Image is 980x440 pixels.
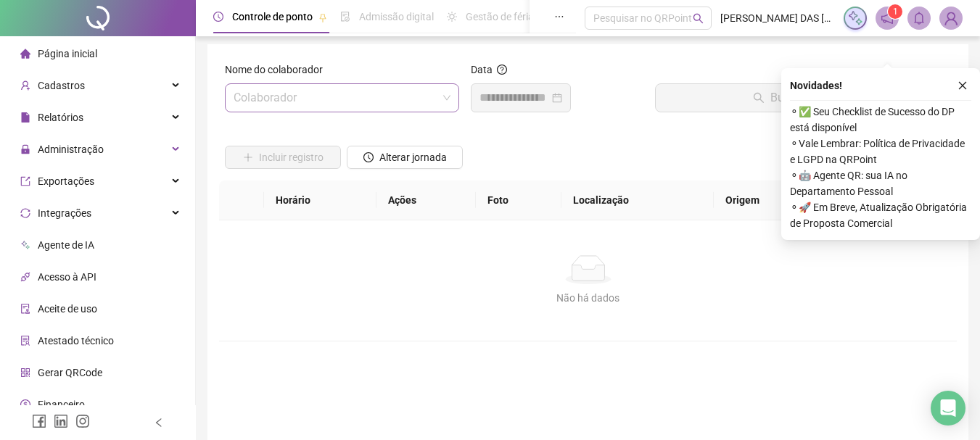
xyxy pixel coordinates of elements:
[38,367,102,378] span: Gerar QRCode
[20,304,30,314] span: audit
[38,112,83,123] span: Relatórios
[20,368,30,378] span: qrcode
[38,144,104,155] span: Administração
[20,208,30,218] span: sync
[790,136,971,167] span: ⚬ Vale Lembrar: Política de Privacidade e LGPD na QRPoint
[154,418,164,428] span: left
[497,65,507,75] span: question-circle
[38,399,85,410] span: Financeiro
[447,12,457,22] span: sun
[213,12,223,22] span: clock-circle
[20,144,30,154] span: lock
[714,180,825,220] th: Origem
[347,153,463,165] a: Alterar jornada
[790,78,842,94] span: Novidades !
[20,80,30,91] span: user-add
[38,239,94,251] span: Agente de IA
[466,11,539,22] span: Gestão de férias
[20,399,30,410] span: dollar
[236,290,939,306] div: Não há dados
[20,176,30,186] span: export
[931,391,965,426] div: Open Intercom Messenger
[940,7,962,29] img: 88193
[20,112,30,123] span: file
[720,10,835,26] span: [PERSON_NAME] DAS [PERSON_NAME] COMERCIAL
[38,175,94,187] span: Exportações
[318,13,327,22] span: pushpin
[347,146,463,169] button: Alterar jornada
[232,11,313,22] span: Controle de ponto
[913,12,926,25] span: bell
[790,104,971,136] span: ⚬ ✅ Seu Checklist de Sucesso do DP está disponível
[264,180,376,220] th: Horário
[75,414,90,428] span: instagram
[847,10,863,26] img: sparkle-icon.fc2bf0ac1784a2077858766a79e2daf3.svg
[20,49,30,59] span: home
[376,180,476,220] th: Ações
[54,414,68,428] span: linkedin
[20,336,30,346] span: solution
[379,149,447,165] span: Alterar jornada
[881,12,894,25] span: notification
[38,335,114,346] span: Atestado técnico
[20,272,30,282] span: api
[958,80,968,91] span: close
[476,180,561,220] th: Foto
[888,4,902,19] sup: 1
[38,303,97,315] span: Aceite de uso
[363,152,374,162] span: clock-circle
[790,199,971,231] span: ⚬ 🚀 Em Breve, Atualização Obrigatória de Proposta Comercial
[38,80,85,91] span: Cadastros
[893,7,898,17] span: 1
[655,83,951,112] button: Buscar registros
[38,271,96,283] span: Acesso à API
[340,12,350,22] span: file-done
[790,167,971,199] span: ⚬ 🤖 Agente QR: sua IA no Departamento Pessoal
[225,146,341,169] button: Incluir registro
[38,207,91,219] span: Integrações
[554,12,564,22] span: ellipsis
[225,62,332,78] label: Nome do colaborador
[359,11,434,22] span: Admissão digital
[693,13,704,24] span: search
[471,64,493,75] span: Data
[561,180,715,220] th: Localização
[38,48,97,59] span: Página inicial
[32,414,46,428] span: facebook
